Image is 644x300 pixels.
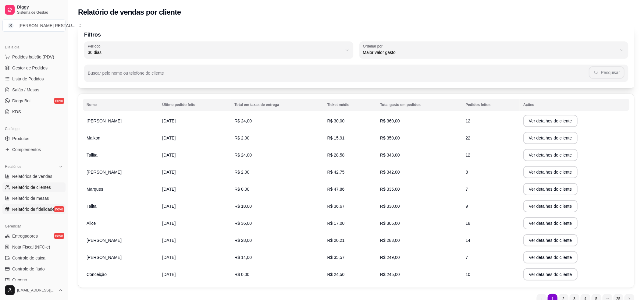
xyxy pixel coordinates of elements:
span: R$ 36,00 [234,221,252,226]
span: R$ 24,00 [234,118,252,123]
label: Ordenar por [363,44,385,49]
span: [PERSON_NAME] [87,170,122,175]
label: Período [88,44,102,49]
span: Relatório de fidelidade [12,206,55,212]
span: Controle de fiado [12,266,45,272]
h2: Relatório de vendas por cliente [78,7,181,17]
a: Relatório de mesas [2,193,66,203]
th: Total gasto em pedidos [376,99,462,111]
span: Nota Fiscal (NFC-e) [12,244,50,250]
span: R$ 330,00 [380,204,400,209]
span: 7 [466,187,468,192]
button: Ver detalhes do cliente [523,115,578,127]
button: Ver detalhes do cliente [523,217,578,229]
span: Alice [87,221,96,226]
span: R$ 15,91 [327,136,345,140]
span: 12 [466,153,471,157]
button: Ver detalhes do cliente [523,234,578,246]
span: R$ 18,00 [234,204,252,209]
span: R$ 28,58 [327,153,345,157]
span: R$ 36,67 [327,204,345,209]
span: [DATE] [162,153,176,157]
span: Relatórios de vendas [12,173,52,179]
span: Salão / Mesas [12,87,39,93]
input: Buscar pelo nome ou telefone do cliente [88,72,589,79]
a: Produtos [2,134,66,143]
th: Pedidos feitos [462,99,520,111]
button: Pedidos balcão (PDV) [2,52,66,62]
button: Ver detalhes do cliente [523,132,578,144]
span: R$ 2,00 [234,136,249,140]
span: [DATE] [162,272,176,277]
span: R$ 350,00 [380,136,400,140]
a: Relatório de clientes [2,182,66,192]
div: Gerenciar [2,221,66,231]
span: R$ 17,00 [327,221,345,226]
a: Diggy Botnovo [2,96,66,106]
a: Salão / Mesas [2,85,66,95]
span: 30 dias [88,49,342,55]
span: Pedidos balcão (PDV) [12,54,54,60]
a: Lista de Pedidos [2,74,66,84]
span: [DATE] [162,136,176,140]
span: R$ 306,00 [380,221,400,226]
span: 18 [466,221,471,226]
span: R$ 249,00 [380,255,400,260]
span: Diggy Bot [12,98,31,104]
div: Dia a dia [2,42,66,52]
a: Relatório de fidelidadenovo [2,204,66,214]
span: R$ 24,00 [234,153,252,157]
a: Relatórios de vendas [2,171,66,181]
span: Lista de Pedidos [12,76,44,82]
span: Tallita [87,153,98,157]
a: Gestor de Pedidos [2,63,66,73]
span: 12 [466,118,471,123]
span: R$ 245,00 [380,272,400,277]
span: R$ 24,50 [327,272,345,277]
span: R$ 20,21 [327,238,345,243]
span: R$ 2,00 [234,170,249,175]
span: 10 [466,272,471,277]
a: Cupons [2,275,66,285]
th: Total em taxas de entrega [231,99,323,111]
button: Select a team [2,19,66,32]
span: [PERSON_NAME] [87,118,122,123]
span: R$ 342,00 [380,170,400,175]
a: DiggySistema de Gestão [2,2,66,17]
a: Controle de caixa [2,253,66,263]
span: Cupons [12,277,27,283]
span: Entregadores [12,233,38,239]
div: [PERSON_NAME] RESTAU ... [19,23,75,29]
button: Ver detalhes do cliente [523,251,578,263]
span: [PERSON_NAME] [87,255,122,260]
span: Marques [87,187,103,192]
span: Conceição [87,272,107,277]
span: [DATE] [162,238,176,243]
p: Filtros [84,30,628,39]
a: Complementos [2,145,66,154]
span: [DATE] [162,187,176,192]
span: Relatório de mesas [12,195,49,201]
th: Nome [83,99,158,111]
span: 9 [466,204,468,209]
span: Controle de caixa [12,255,45,261]
button: Ver detalhes do cliente [523,183,578,195]
span: Gestor de Pedidos [12,65,48,71]
span: [EMAIL_ADDRESS][DOMAIN_NAME] [17,288,56,293]
span: [DATE] [162,204,176,209]
span: R$ 47,86 [327,187,345,192]
button: Período30 dias [84,41,353,58]
button: Ver detalhes do cliente [523,268,578,281]
span: [DATE] [162,118,176,123]
span: Relatórios [5,164,21,169]
th: Ações [520,99,629,111]
span: Complementos [12,146,41,153]
span: R$ 28,00 [234,238,252,243]
span: R$ 343,00 [380,153,400,157]
span: Diggy [17,5,63,10]
span: Maikon [87,136,100,140]
span: 8 [466,170,468,175]
button: Ordenar porMaior valor gasto [359,41,628,58]
span: R$ 335,00 [380,187,400,192]
span: R$ 42,75 [327,170,345,175]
